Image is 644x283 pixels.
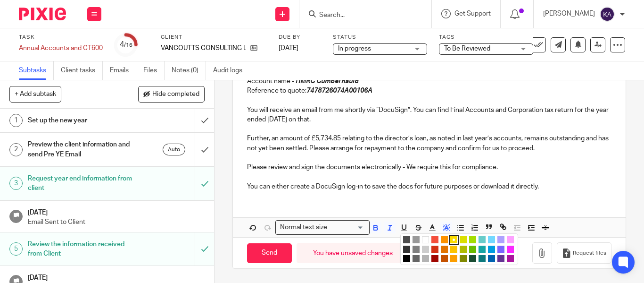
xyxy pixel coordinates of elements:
p: Account name - [247,77,611,86]
label: Client [161,34,267,41]
p: VANCOUTTS CONSULTING LTD [161,43,246,53]
li: color:#653294 [497,255,504,262]
li: color:#DBDF00 [460,236,467,243]
li: color:#808900 [460,255,467,262]
li: color:#F44E3B [431,236,438,243]
div: 5 [9,242,23,256]
div: Auto [163,144,185,155]
span: [DATE] [279,45,298,51]
input: Send [247,243,292,264]
p: Please review and sign the documents electronically - We require this for compliance. [247,163,611,172]
li: color:#16A5A5 [479,246,486,253]
li: color:#FA28FF [507,246,514,253]
div: 4 [120,39,132,50]
li: color:#999999 [413,236,420,243]
p: Reference to quote: [247,86,611,95]
li: color:#4D4D4D [403,236,410,243]
li: color:#FDA1FF [507,236,514,243]
li: color:#A4DD00 [469,236,476,243]
span: Normal text size [278,223,329,232]
div: Compact color picker [400,233,518,265]
li: color:#333333 [403,246,410,253]
a: Subtasks [19,61,54,80]
button: Hide completed [138,86,205,102]
li: color:#0062B1 [488,255,495,262]
h1: Set up the new year [28,113,133,128]
div: 2 [9,143,23,156]
label: Tags [439,34,533,41]
label: Task [19,34,103,41]
p: Email Sent to Client [28,217,205,227]
li: color:#000000 [403,255,410,262]
span: In progress [338,45,371,52]
p: You can either create a DocuSign log-in to save the docs for future purposes or download it direc... [247,182,611,191]
img: svg%3E [600,7,615,22]
li: color:#194D33 [469,255,476,262]
li: color:#9F0500 [431,255,438,262]
p: [PERSON_NAME] [543,9,595,18]
button: + Add subtask [9,86,61,102]
li: color:#B0BC00 [460,246,467,253]
li: color:#73D8FF [488,236,495,243]
small: /16 [124,43,132,48]
em: 7478726074A00106A [306,87,372,94]
p: Further, an amount of £5,734.85 relating to the director’s loan, as noted in last year’s accounts... [247,134,611,153]
li: color:#68BC00 [469,246,476,253]
li: color:#7B64FF [497,246,504,253]
h1: Request year end information from client [28,172,133,196]
input: Search [318,11,403,20]
span: To Be Reviewed [444,45,490,52]
li: color:#C45100 [441,255,448,262]
span: Request files [573,249,606,257]
li: color:#0C797D [479,255,486,262]
div: Annual Accounts and CT600 [19,43,103,53]
span: Hide completed [152,91,199,98]
span: Get Support [454,10,491,17]
a: Emails [110,61,136,80]
li: color:#FE9200 [441,236,448,243]
img: Pixie [19,8,66,20]
h1: Review the information received from Client [28,237,133,261]
p: You will receive an email from me shortly via “DocuSign”. You can find Final Accounts and Corpora... [247,105,611,125]
button: Request files [557,242,611,264]
label: Due by [279,34,321,41]
em: HMRC Cumbernauld [296,78,359,85]
a: Audit logs [213,61,249,80]
a: Files [143,61,165,80]
li: color:#68CCCA [479,236,486,243]
label: Status [333,34,427,41]
div: Search for option [275,220,370,235]
li: color:#FCC400 [450,246,457,253]
h1: Preview the client information and send Pre YE Email [28,137,133,162]
h1: [DATE] [28,206,205,217]
li: color:#009CE0 [488,246,495,253]
div: 3 [9,177,23,190]
div: 1 [9,114,23,127]
h1: [DATE] [28,271,205,283]
a: Notes (0) [172,61,206,80]
input: Search for option [330,223,364,232]
li: color:#D33115 [431,246,438,253]
li: color:#FFFFFF [422,236,429,243]
a: Client tasks [61,61,103,80]
li: color:#CCCCCC [422,246,429,253]
li: color:#E27300 [441,246,448,253]
li: color:#AEA1FF [497,236,504,243]
li: color:#FCDC00 [450,236,457,243]
li: color:#FB9E00 [450,255,457,262]
div: You have unsaved changes [297,243,409,263]
li: color:#B3B3B3 [422,255,429,262]
li: color:#808080 [413,246,420,253]
li: color:#AB149E [507,255,514,262]
li: color:#666666 [413,255,420,262]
